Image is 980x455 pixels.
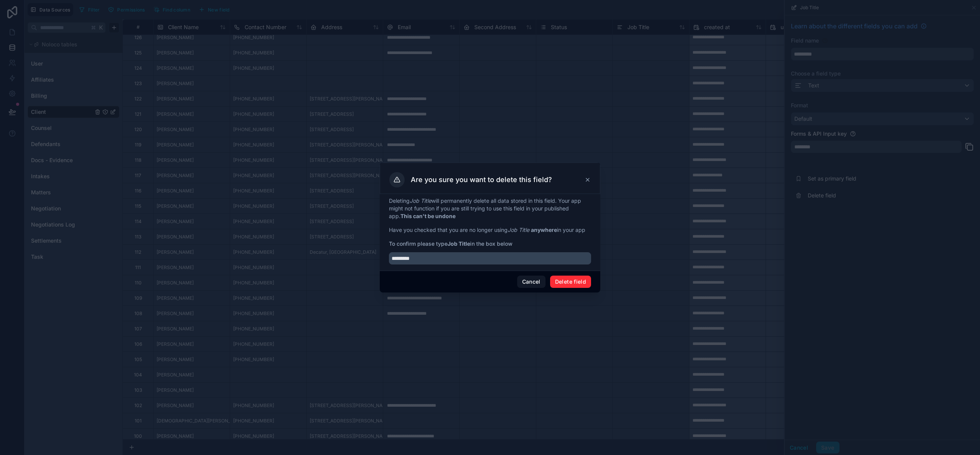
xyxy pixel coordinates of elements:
[400,213,456,219] strong: This can't be undone
[517,276,546,288] button: Cancel
[411,175,552,184] h3: Are you sure you want to delete this field?
[389,226,591,234] p: Have you checked that you are no longer using in your app
[389,240,591,248] span: To confirm please type in the box below
[448,240,470,247] strong: Job Title
[389,197,591,220] p: Deleting will permanently delete all data stored in this field. Your app might not function if yo...
[410,197,431,204] em: Job Title
[531,227,557,233] strong: anywhere
[550,276,591,288] button: Delete field
[508,227,529,233] em: Job Title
